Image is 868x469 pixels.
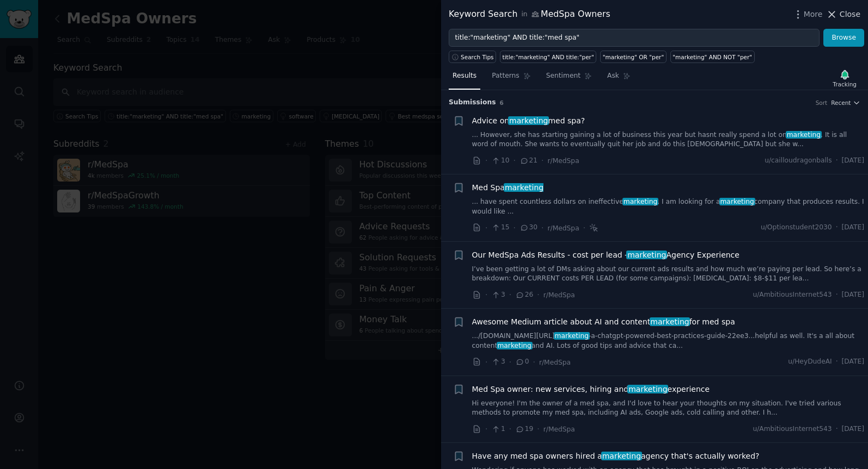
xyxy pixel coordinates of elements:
[533,357,535,368] span: ·
[509,423,511,435] span: ·
[627,385,668,393] span: marketing
[792,9,823,20] button: More
[514,222,516,234] span: ·
[514,155,516,166] span: ·
[607,71,619,81] span: Ask
[472,249,739,261] a: Our MedSpa Ads Results - cost per lead -marketingAgency Experience
[537,289,539,301] span: ·
[753,290,832,300] span: u/AmbitiousInternet543
[842,357,864,367] span: [DATE]
[842,223,864,233] span: [DATE]
[472,249,739,261] span: Our MedSpa Ads Results - cost per lead - Agency Experience
[548,157,579,165] span: r/MedSpa
[472,332,865,351] a: .../[DOMAIN_NAME][URL]marketing-a-chatgpt-powered-best-practices-guide-22ee3...helpful as well. I...
[842,156,864,166] span: [DATE]
[491,223,509,233] span: 15
[521,10,527,20] span: in
[491,290,505,300] span: 3
[836,424,838,434] span: ·
[543,426,575,433] span: r/MedSpa
[492,71,519,81] span: Patterns
[508,116,549,125] span: marketing
[836,156,838,166] span: ·
[804,9,823,20] span: More
[761,223,832,233] span: u/Optionstudent2030
[601,452,642,460] span: marketing
[831,99,860,107] button: Recent
[472,115,585,127] span: Advice on med spa?
[826,9,860,20] button: Close
[453,71,476,81] span: Results
[500,51,596,63] a: title:"marketing" AND title:"per"
[542,67,596,90] a: Sentiment
[765,156,832,166] span: u/cailloudragonballs
[603,53,664,61] div: "marketing" OR "per"
[519,223,537,233] span: 30
[472,316,735,328] a: Awesome Medium article about AI and contentmarketingfor med spa
[485,289,487,301] span: ·
[497,342,533,349] span: marketing
[485,357,487,368] span: ·
[622,198,658,205] span: marketing
[472,399,865,418] a: Hi everyone! I'm the owner of a med spa, and I'd love to hear your thoughts on my situation. I've...
[449,29,820,47] input: Try a keyword related to your business
[519,156,537,166] span: 21
[842,424,864,434] span: [DATE]
[537,423,539,435] span: ·
[488,67,534,90] a: Patterns
[816,99,828,107] div: Sort
[472,197,865,216] a: ... have spent countless dollars on ineffectivemarketing. I am looking for amarketingcompany that...
[833,80,857,88] div: Tracking
[786,131,822,139] span: marketing
[472,451,760,462] a: Have any med spa owners hired amarketingagency that's actually worked?
[515,290,533,300] span: 26
[554,332,590,340] span: marketing
[543,291,575,299] span: r/MedSpa
[472,182,544,193] a: Med Spamarketing
[650,317,690,326] span: marketing
[673,53,752,61] div: "marketing" AND NOT "per"
[842,290,864,300] span: [DATE]
[472,451,760,462] span: Have any med spa owners hired a agency that's actually worked?
[541,222,543,234] span: ·
[449,67,480,90] a: Results
[753,424,832,434] span: u/AmbitiousInternet543
[485,155,487,166] span: ·
[515,357,529,367] span: 0
[836,223,838,233] span: ·
[583,222,585,234] span: ·
[548,224,579,232] span: r/MedSpa
[485,423,487,435] span: ·
[626,251,667,259] span: marketing
[539,359,571,366] span: r/MedSpa
[504,183,545,192] span: marketing
[472,384,710,395] span: Med Spa owner: new services, hiring and experience
[491,357,505,367] span: 3
[491,156,509,166] span: 10
[603,67,634,90] a: Ask
[449,98,496,108] span: Submission s
[449,8,610,21] div: Keyword Search MedSpa Owners
[829,67,860,90] button: Tracking
[503,53,594,61] div: title:"marketing" AND title:"per"
[670,51,755,63] a: "marketing" AND NOT "per"
[472,182,544,193] span: Med Spa
[485,222,487,234] span: ·
[719,198,755,205] span: marketing
[509,357,511,368] span: ·
[500,99,504,106] span: 6
[472,130,865,149] a: ... However, she has starting gaining a lot of business this year but hasnt really spend a lot on...
[541,155,543,166] span: ·
[546,71,580,81] span: Sentiment
[600,51,667,63] a: "marketing" OR "per"
[449,51,496,63] button: Search Tips
[515,424,533,434] span: 19
[788,357,832,367] span: u/HeyDudeAI
[831,99,851,107] span: Recent
[836,357,838,367] span: ·
[472,384,710,395] a: Med Spa owner: new services, hiring andmarketingexperience
[472,115,585,127] a: Advice onmarketingmed spa?
[836,290,838,300] span: ·
[472,265,865,284] a: I’ve been getting a lot of DMs asking about our current ads results and how much we’re paying per...
[491,424,505,434] span: 1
